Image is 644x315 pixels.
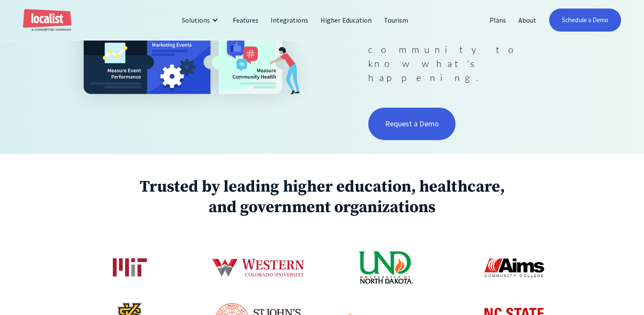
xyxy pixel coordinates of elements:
[484,10,512,30] a: Plans
[210,241,305,295] img: Western Colorado University logo
[140,177,505,218] strong: Trusted by leading higher education, healthcare, and government organizations
[227,10,265,30] a: Features
[368,108,456,140] a: Request a Demo
[182,15,210,25] div: Solutions
[358,251,414,285] img: University of North Dakota logo
[378,10,415,30] a: Tourism
[23,9,72,32] a: home
[484,251,545,285] img: Aims Community College logo
[113,258,147,277] img: Massachusetts Institute of Technology logo
[175,10,227,30] div: Solutions
[512,10,543,30] a: About
[265,10,315,30] a: Integrations
[549,9,621,32] a: Schedule a Demo
[315,10,378,30] a: Higher Education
